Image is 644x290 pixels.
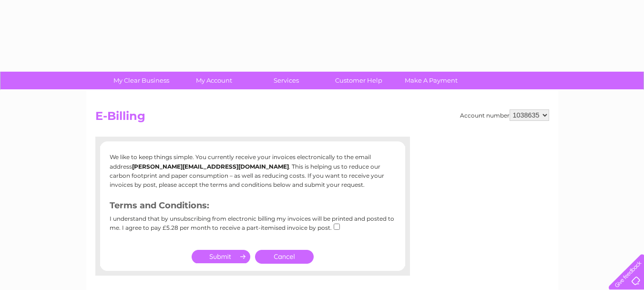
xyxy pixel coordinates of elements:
[255,250,314,264] a: Cancel
[319,72,398,89] a: Customer Help
[95,109,549,128] h2: E-Billing
[392,72,470,89] a: Make A Payment
[102,72,181,89] a: My Clear Business
[460,109,549,121] div: Account number
[174,72,253,89] a: My Account
[110,152,396,189] p: We like to keep things simple. You currently receive your invoices electronically to the email ad...
[132,163,289,170] b: [PERSON_NAME][EMAIL_ADDRESS][DOMAIN_NAME]
[247,72,326,89] a: Services
[110,215,396,238] div: I understand that by unsubscribing from electronic billing my invoices will be printed and posted...
[110,199,396,215] h3: Terms and Conditions:
[192,250,250,263] input: Submit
